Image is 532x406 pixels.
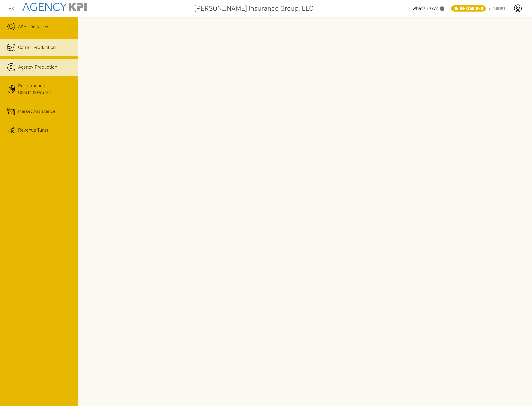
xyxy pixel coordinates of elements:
a: AKPI Tools [18,23,39,30]
img: agencykpi-logo-550x69-2d9e3fa8.png [22,3,87,11]
span: Revenue Tuner [18,127,49,133]
span: Market Assistance [18,108,56,115]
span: What’s new? [412,6,438,11]
span: Agency Production [18,64,57,71]
span: Carrier Production [18,44,56,51]
span: [PERSON_NAME] Insurance Group, LLC [194,3,314,13]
